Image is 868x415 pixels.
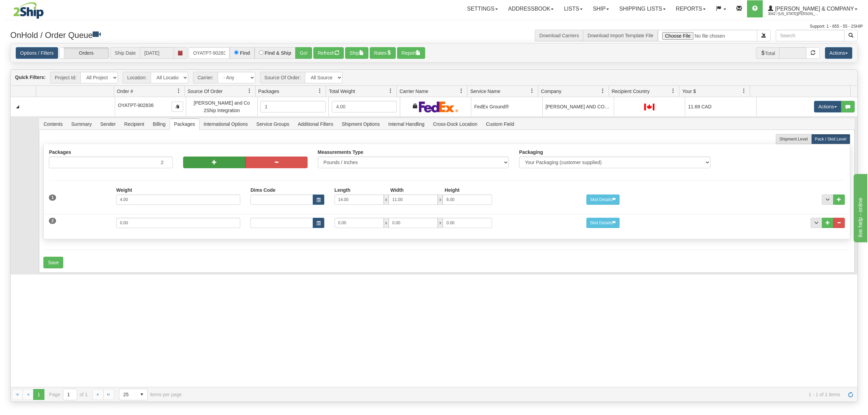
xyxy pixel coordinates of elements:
[738,85,750,97] a: Your $ filter column settings
[96,119,120,130] span: Sender
[294,119,337,130] span: Additional Filters
[763,0,863,17] a: [PERSON_NAME] & Company 3042 / [US_STATE][PERSON_NAME]
[193,72,218,83] span: Carrier:
[260,72,305,83] span: Source Of Order:
[43,257,63,268] button: Save
[482,119,518,130] span: Custom Field
[445,187,460,193] label: Height
[49,389,88,400] span: Page of 1
[845,389,856,400] a: Refresh
[313,47,344,59] button: Refresh
[462,0,503,17] a: Settings
[123,391,132,398] span: 25
[815,137,846,142] span: Pack / Skid Level
[586,195,620,205] button: Skid Details
[295,47,312,59] button: Go!
[586,218,620,228] button: Skid Details
[120,119,148,130] span: Recipient
[200,119,252,130] span: International Options
[390,187,404,193] label: Width
[16,47,58,59] a: Options / Filters
[844,30,858,41] button: Search
[503,0,559,17] a: Addressbook
[773,6,854,12] span: [PERSON_NAME] & Company
[644,104,654,110] img: CA
[852,173,867,242] iframe: chat widget
[172,102,183,112] button: Copy to clipboard
[541,88,561,95] span: Company
[667,85,679,97] a: Recipient Country filter column settings
[250,187,275,193] label: Dims Code
[110,47,140,59] span: Ship Date
[519,149,543,155] label: Packaging
[173,85,185,97] a: Order # filter column settings
[318,149,364,155] label: Measurements Type
[542,97,614,116] td: [PERSON_NAME] AND COMPANY - [GEOGRAPHIC_DATA]
[63,389,77,400] input: Page 1
[597,85,609,97] a: Company filter column settings
[559,0,587,17] a: Lists
[119,389,182,400] span: items per page
[314,85,326,97] a: Packages filter column settings
[5,2,52,19] img: logo3042.jpg
[399,88,428,95] span: Carrier Name
[49,195,56,201] span: 1
[49,218,56,224] span: 2
[384,119,429,130] span: Internal Handling
[384,195,389,205] span: x
[811,218,845,228] div: ...
[13,103,22,111] a: Collapse
[329,88,355,95] span: Total Weight
[338,119,384,130] span: Shipment Options
[825,47,852,59] button: Actions
[189,99,254,115] div: [PERSON_NAME] and Co 2Ship Integration
[756,47,779,59] span: Total
[33,389,44,400] span: Page 1
[5,24,863,29] div: Support: 1 - 855 - 55 - 2SHIP
[385,85,396,97] a: Total Weight filter column settings
[10,30,429,40] h3: OnHold / Order Queue
[471,97,542,116] td: FedEx Ground®
[814,101,841,112] button: Actions
[370,47,396,59] button: Rates
[15,74,45,81] label: Quick Filters:
[776,30,844,41] input: Search
[67,119,96,130] span: Summary
[117,88,133,95] span: Order #
[614,0,670,17] a: Shipping lists
[49,149,71,155] label: Packages
[612,88,650,95] span: Recipient Country
[189,47,230,59] input: Order #
[50,72,80,83] span: Project Id:
[768,11,819,17] span: 3042 / [US_STATE][PERSON_NAME]
[438,218,443,228] span: x
[265,51,291,55] label: Find & Ship
[456,85,467,97] a: Carrier Name filter column settings
[118,103,154,108] span: OYATPT-902836
[39,119,67,130] span: Contents
[671,0,711,17] a: Reports
[5,4,63,12] div: live help - online
[258,88,279,95] span: Packages
[244,85,255,97] a: Source Of Order filter column settings
[345,47,368,59] button: Ship
[252,119,293,130] span: Service Groups
[335,187,351,193] label: Length
[658,30,757,41] input: Import
[429,119,482,130] span: Cross-Dock Location
[539,33,579,38] a: Download Carriers
[682,88,696,95] span: Your $
[188,88,223,95] span: Source Of Order
[116,187,132,193] label: Weight
[685,97,756,116] td: 11.69 CAD
[191,392,840,397] span: 1 - 1 of 1 items
[119,389,148,400] span: Page sizes drop down
[587,33,653,38] a: Download Import Template File
[438,195,443,205] span: x
[588,0,614,17] a: Ship
[149,119,169,130] span: Billing
[470,88,500,95] span: Service Name
[240,51,250,55] label: Find
[60,48,109,59] label: Orders
[822,195,845,205] div: ...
